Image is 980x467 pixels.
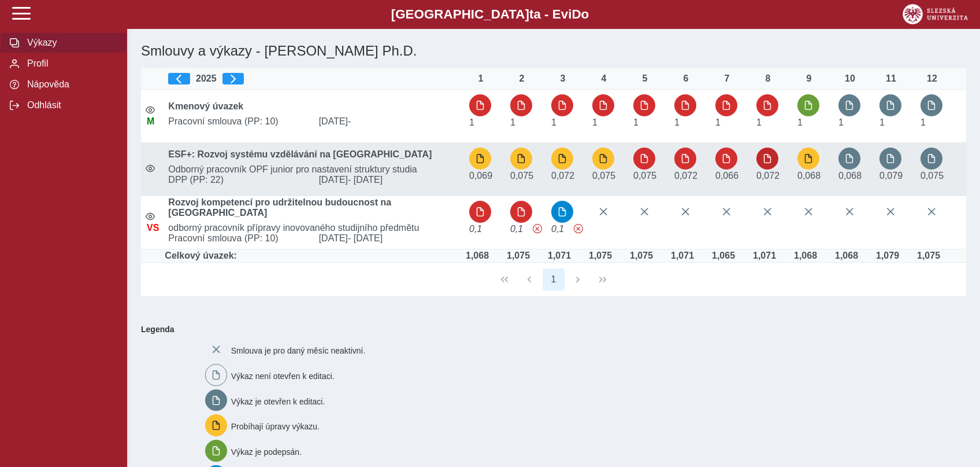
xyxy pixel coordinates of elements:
[876,251,899,261] div: Úvazek : 8,632 h / den. 43,16 h / týden.
[469,117,474,127] span: Úvazek : 8 h / den. 40 h / týden.
[136,38,831,64] h1: Smlouvy a výkazy - [PERSON_NAME] Ph.D.
[168,149,432,159] b: ESF+: Rozvoj systému vzdělávání na [GEOGRAPHIC_DATA]
[671,251,694,261] div: Úvazek : 8,568 h / den. 42,84 h / týden.
[581,7,589,21] span: o
[231,346,366,355] span: Smlouva je pro daný měsíc neaktivní.
[529,7,533,21] span: t
[715,73,738,84] div: 7
[756,73,779,84] div: 8
[164,175,314,185] span: DPP (PP: 22)
[314,175,465,185] span: [DATE]
[348,175,383,185] span: - [DATE]
[633,171,656,181] span: Úvazek : 0,6 h / den. 3 h / týden.
[903,4,968,24] img: logo_web_su.png
[164,249,465,263] td: Celkový úvazek:
[24,100,117,111] span: Odhlásit
[920,117,926,127] span: Úvazek : 8 h / den. 40 h / týden.
[756,171,779,181] span: Úvazek : 0,576 h / den. 2,88 h / týden.
[164,164,465,175] span: Odborný pracovník OPF junior pro nastavení struktury studia
[879,73,903,84] div: 11
[551,171,574,181] span: Úvazek : 0,576 h / den. 2,88 h / týden.
[879,171,903,181] span: Úvazek : 0,632 h / den. 3,16 h / týden.
[551,73,574,84] div: 3
[674,73,697,84] div: 6
[24,38,117,48] span: Výkazy
[797,117,803,127] span: Úvazek : 8 h / den. 40 h / týden.
[507,251,530,261] div: Úvazek : 8,6 h / den. 43 h / týden.
[917,251,940,261] div: Úvazek : 8,6 h / den. 43 h / týden.
[592,73,615,84] div: 4
[168,101,243,111] b: Kmenový úvazek
[164,233,314,244] span: Pracovní smlouva (PP: 10)
[674,117,680,127] span: Úvazek : 8 h / den. 40 h / týden.
[466,251,489,261] div: Úvazek : 8,544 h / den. 42,72 h / týden.
[533,224,542,233] span: Výkaz obsahuje závažné chyby.
[146,105,155,115] i: Smlouva je aktivní
[835,251,858,261] div: Úvazek : 8,544 h / den. 42,72 h / týden.
[510,224,523,234] span: VNOŘENÁ SMLOUVA - Úvazek : 0,8 h / den. 4 h / týden.
[551,117,556,127] span: Úvazek : 8 h / den. 40 h / týden.
[633,73,656,84] div: 5
[168,73,460,84] div: 2025
[838,117,844,127] span: Úvazek : 8 h / den. 40 h / týden.
[592,171,615,181] span: Úvazek : 0,6 h / den. 3 h / týden.
[147,223,159,233] span: Smlouva vnořená do kmene
[231,396,325,406] span: Výkaz je otevřen k editaci.
[551,224,564,234] span: VNOŘENÁ SMLOUVA - Úvazek : 0,8 h / den. 4 h / týden.
[146,212,155,221] i: Smlouva je aktivní
[510,117,515,127] span: Úvazek : 8 h / den. 40 h / týden.
[592,117,597,127] span: Úvazek : 8 h / den. 40 h / týden.
[147,116,154,126] span: Údaje souhlasí s údaji v Magionu
[574,224,583,233] span: Výkaz obsahuje závažné chyby.
[469,224,482,234] span: VNOŘENÁ SMLOUVA - Úvazek : 0,8 h / den. 4 h / týden.
[630,251,653,261] div: Úvazek : 8,6 h / den. 43 h / týden.
[571,7,581,21] span: D
[712,251,735,261] div: Úvazek : 8,52 h / den. 42,6 h / týden.
[348,116,351,126] span: -
[715,171,738,181] span: Úvazek : 0,528 h / den. 2,64 h / týden.
[794,251,817,261] div: Úvazek : 8,544 h / den. 42,72 h / týden.
[797,73,821,84] div: 9
[756,117,762,127] span: Úvazek : 8 h / den. 40 h / týden.
[674,171,697,181] span: Úvazek : 0,576 h / den. 2,88 h / týden.
[146,164,155,173] i: Smlouva je aktivní
[231,372,335,381] span: Výkaz není otevřen k editaci.
[24,79,117,90] span: Nápověda
[24,58,117,69] span: Profil
[469,73,492,84] div: 1
[164,116,314,127] span: Pracovní smlouva (PP: 10)
[510,171,533,181] span: Úvazek : 0,6 h / den. 3 h / týden.
[920,171,944,181] span: Úvazek : 0,6 h / den. 3 h / týden.
[838,171,862,181] span: Úvazek : 0,544 h / den. 2,72 h / týden.
[510,73,533,84] div: 2
[136,320,962,339] b: Legenda
[35,7,945,22] b: [GEOGRAPHIC_DATA] a - Evi
[314,116,465,127] span: [DATE]
[879,117,885,127] span: Úvazek : 8 h / den. 40 h / týden.
[797,171,821,181] span: Úvazek : 0,544 h / den. 2,72 h / týden.
[543,269,565,291] button: 1
[314,233,465,244] span: [DATE]
[920,73,944,84] div: 12
[168,197,391,218] b: Rozvoj kompetencí pro udržitelnou budoucnost na [GEOGRAPHIC_DATA]
[348,233,383,243] span: - [DATE]
[469,171,492,181] span: Úvazek : 0,552 h / den. 2,76 h / týden.
[838,73,862,84] div: 10
[231,447,302,457] span: Výkaz je podepsán.
[633,117,639,127] span: Úvazek : 8 h / den. 40 h / týden.
[753,251,776,261] div: Úvazek : 8,568 h / den. 42,84 h / týden.
[589,251,612,261] div: Úvazek : 8,6 h / den. 43 h / týden.
[164,223,465,233] span: odborný pracovník přípravy inovovaného studijního předmětu
[231,422,320,431] span: Probíhají úpravy výkazu.
[715,117,721,127] span: Úvazek : 8 h / den. 40 h / týden.
[548,251,571,261] div: Úvazek : 8,568 h / den. 42,84 h / týden.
